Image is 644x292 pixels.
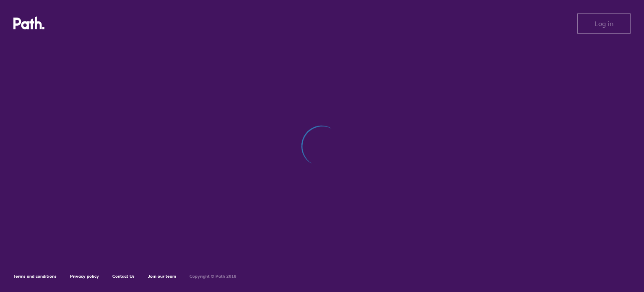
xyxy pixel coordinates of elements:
[13,274,57,279] a: Terms and conditions
[595,20,613,27] span: Log in
[148,274,176,279] a: Join our team
[112,274,135,279] a: Contact Us
[190,274,236,279] h6: Copyright © Path 2018
[70,274,99,279] a: Privacy policy
[577,13,631,34] button: Log in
